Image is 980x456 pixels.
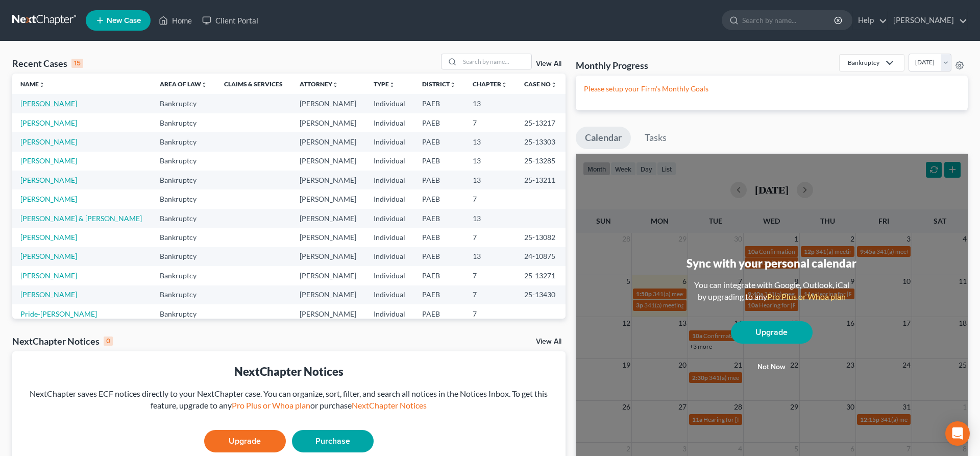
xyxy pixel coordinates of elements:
[365,94,414,113] td: Individual
[473,80,507,88] a: Chapterunfold_more
[422,80,456,88] a: Districtunfold_more
[152,171,216,189] td: Bankruptcy
[291,285,365,304] td: [PERSON_NAME]
[731,321,813,344] a: Upgrade
[414,171,464,189] td: PAEB
[104,337,113,346] div: 0
[292,430,374,452] a: Purchase
[414,209,464,228] td: PAEB
[232,400,310,410] a: Pro Plus or Whoa plan
[20,309,97,318] a: Pride-[PERSON_NAME]
[291,228,365,247] td: [PERSON_NAME]
[291,189,365,208] td: [PERSON_NAME]
[20,214,142,223] a: [PERSON_NAME] & [PERSON_NAME]
[464,266,516,285] td: 7
[365,113,414,132] td: Individual
[635,127,676,149] a: Tasks
[20,118,77,127] a: [PERSON_NAME]
[414,304,464,323] td: PAEB
[516,132,566,151] td: 25-13303
[945,421,970,446] div: Open Intercom Messenger
[536,60,561,67] a: View All
[742,11,836,30] input: Search by name...
[152,285,216,304] td: Bankruptcy
[20,290,77,299] a: [PERSON_NAME]
[365,304,414,323] td: Individual
[152,266,216,285] td: Bankruptcy
[536,338,561,345] a: View All
[152,113,216,132] td: Bankruptcy
[464,304,516,323] td: 7
[365,285,414,304] td: Individual
[687,255,856,271] div: Sync with your personal calendar
[154,11,197,30] a: Home
[414,285,464,304] td: PAEB
[516,285,566,304] td: 25-13430
[20,271,77,280] a: [PERSON_NAME]
[888,11,967,30] a: [PERSON_NAME]
[152,304,216,323] td: Bankruptcy
[464,209,516,228] td: 13
[365,132,414,151] td: Individual
[767,292,846,301] a: Pro Plus or Whoa plan
[291,94,365,113] td: [PERSON_NAME]
[365,189,414,208] td: Individual
[365,247,414,266] td: Individual
[414,247,464,266] td: PAEB
[450,82,456,88] i: unfold_more
[414,94,464,113] td: PAEB
[690,279,853,303] div: You can integrate with Google, Outlook, iCal by upgrading to any
[107,17,141,25] span: New Case
[365,209,414,228] td: Individual
[12,335,113,347] div: NextChapter Notices
[216,74,291,94] th: Claims & Services
[12,57,83,69] div: Recent Cases
[516,247,566,266] td: 24-10875
[576,59,648,71] h3: Monthly Progress
[71,59,83,68] div: 15
[20,252,77,260] a: [PERSON_NAME]
[291,304,365,323] td: [PERSON_NAME]
[464,171,516,189] td: 13
[201,82,207,88] i: unfold_more
[160,80,207,88] a: Area of Lawunfold_more
[464,285,516,304] td: 7
[20,195,77,203] a: [PERSON_NAME]
[848,58,879,67] div: Bankruptcy
[414,113,464,132] td: PAEB
[300,80,338,88] a: Attorneyunfold_more
[20,99,77,108] a: [PERSON_NAME]
[414,228,464,247] td: PAEB
[414,152,464,171] td: PAEB
[291,152,365,171] td: [PERSON_NAME]
[291,171,365,189] td: [PERSON_NAME]
[20,176,77,184] a: [PERSON_NAME]
[516,152,566,171] td: 25-13285
[464,152,516,171] td: 13
[464,113,516,132] td: 7
[291,132,365,151] td: [PERSON_NAME]
[414,189,464,208] td: PAEB
[39,82,45,88] i: unfold_more
[414,132,464,151] td: PAEB
[152,189,216,208] td: Bankruptcy
[20,233,77,242] a: [PERSON_NAME]
[20,80,45,88] a: Nameunfold_more
[501,82,507,88] i: unfold_more
[152,132,216,151] td: Bankruptcy
[152,247,216,266] td: Bankruptcy
[516,266,566,285] td: 25-13271
[291,113,365,132] td: [PERSON_NAME]
[516,113,566,132] td: 25-13217
[365,266,414,285] td: Individual
[20,137,77,146] a: [PERSON_NAME]
[20,156,77,165] a: [PERSON_NAME]
[576,127,631,149] a: Calendar
[464,247,516,266] td: 13
[365,152,414,171] td: Individual
[152,94,216,113] td: Bankruptcy
[365,228,414,247] td: Individual
[352,400,427,410] a: NextChapter Notices
[464,189,516,208] td: 7
[365,171,414,189] td: Individual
